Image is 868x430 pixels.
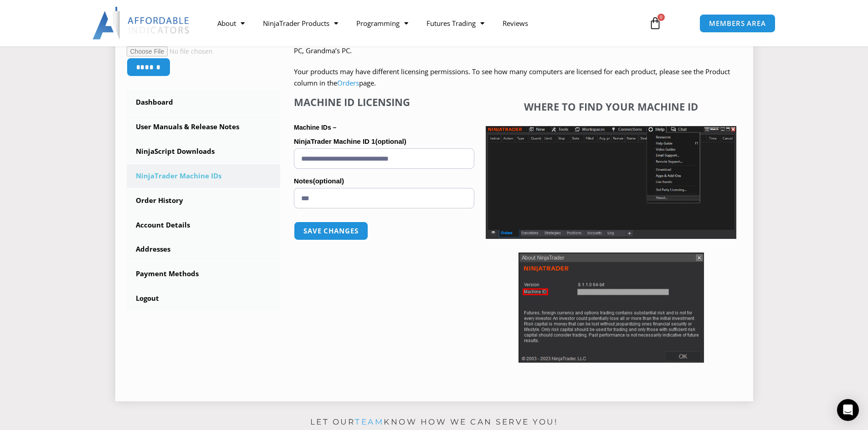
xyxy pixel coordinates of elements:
[127,91,281,114] a: Dashboard
[313,177,344,185] span: (optional)
[699,14,776,33] a: MEMBERS AREA
[417,13,493,34] a: Futures Trading
[127,189,281,212] a: Order History
[294,222,368,240] button: Save changes
[355,417,384,426] a: team
[294,174,474,188] label: Notes
[486,101,736,112] h4: Where to find your Machine ID
[208,13,254,34] a: About
[486,126,736,239] img: Screenshot 2025-01-17 1155544 | Affordable Indicators – NinjaTrader
[92,7,190,40] img: LogoAI | Affordable Indicators – NinjaTrader
[254,13,347,34] a: NinjaTrader Products
[375,137,406,145] span: (optional)
[294,96,474,108] h4: Machine ID Licensing
[294,124,336,131] strong: Machine IDs –
[127,115,281,139] a: User Manuals & Release Notes
[294,135,474,148] label: NinjaTrader Machine ID 1
[127,238,281,261] a: Addresses
[127,91,281,310] nav: Account pages
[208,13,638,34] nav: Menu
[127,164,281,188] a: NinjaTrader Machine IDs
[635,10,675,36] a: 0
[709,20,766,27] span: MEMBERS AREA
[127,140,281,163] a: NinjaScript Downloads
[127,213,281,237] a: Account Details
[127,262,281,286] a: Payment Methods
[127,287,281,310] a: Logout
[837,399,859,421] div: Open Intercom Messenger
[657,14,665,21] span: 0
[337,78,359,87] a: Orders
[519,253,704,363] img: Screenshot 2025-01-17 114931 | Affordable Indicators – NinjaTrader
[115,415,753,430] p: Let our know how we can serve you!
[347,13,417,34] a: Programming
[493,13,537,34] a: Reviews
[294,67,730,88] span: Your products may have different licensing permissions. To see how many computers are licensed fo...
